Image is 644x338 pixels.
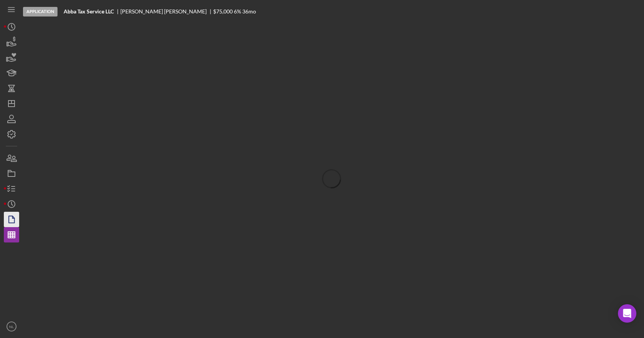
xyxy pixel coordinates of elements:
[242,8,256,15] div: 36 mo
[64,8,114,15] b: Abba Tax Service LLC
[213,8,233,15] span: $75,000
[23,7,58,16] div: Application
[9,325,14,329] text: NL
[234,8,241,15] div: 6 %
[618,304,636,323] div: Open Intercom Messenger
[120,8,213,15] div: [PERSON_NAME] [PERSON_NAME]
[4,319,19,334] button: NL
